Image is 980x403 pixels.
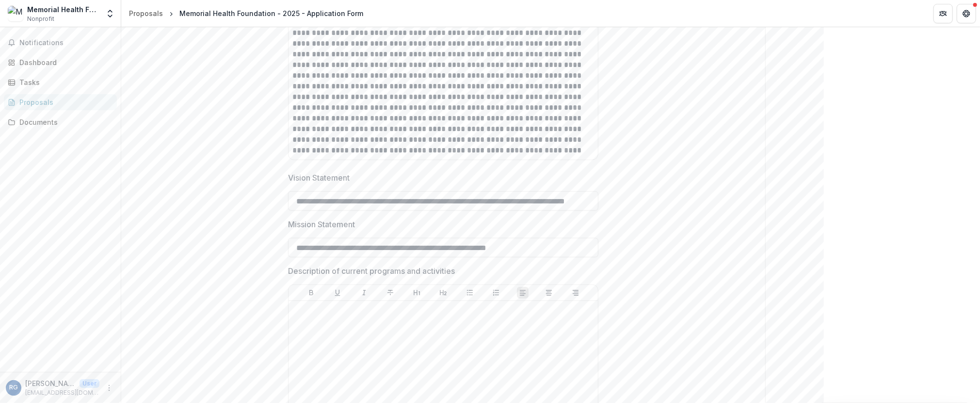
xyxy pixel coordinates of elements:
button: Heading 2 [437,287,449,299]
div: Tasks [19,77,109,87]
div: Dashboard [19,57,109,67]
button: Italicize [358,287,370,299]
div: Proposals [19,97,109,107]
button: Partners [933,4,953,23]
p: Mission Statement [288,218,355,230]
button: Bullet List [464,287,476,299]
button: Open entity switcher [103,4,117,23]
div: Proposals [129,8,163,18]
button: Align Center [543,287,555,299]
button: Align Left [517,287,529,299]
p: [PERSON_NAME] [25,378,76,388]
button: Heading 1 [411,287,423,299]
button: Bold [305,287,317,299]
img: Memorial Health Foundation [8,6,23,21]
p: [EMAIL_ADDRESS][DOMAIN_NAME] [25,388,99,397]
p: Description of current programs and activities [288,265,455,277]
button: Underline [332,287,343,299]
span: Notifications [19,39,113,47]
button: Align Right [570,287,581,299]
a: Tasks [4,74,117,90]
button: Strike [385,287,396,299]
nav: breadcrumb [125,6,367,20]
div: Richard Giroux [9,385,18,391]
p: Vision Statement [288,172,350,184]
div: Memorial Health Foundation - 2025 - Application Form [179,8,363,18]
div: Memorial Health Foundation [27,4,99,15]
span: Nonprofit [27,15,54,23]
a: Dashboard [4,54,117,70]
button: Ordered List [490,287,502,299]
div: Documents [19,117,109,127]
button: Notifications [4,35,117,50]
a: Documents [4,114,117,130]
button: Get Help [957,4,976,23]
button: More [103,382,115,394]
p: User [80,379,99,388]
a: Proposals [4,94,117,110]
a: Proposals [125,6,167,20]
